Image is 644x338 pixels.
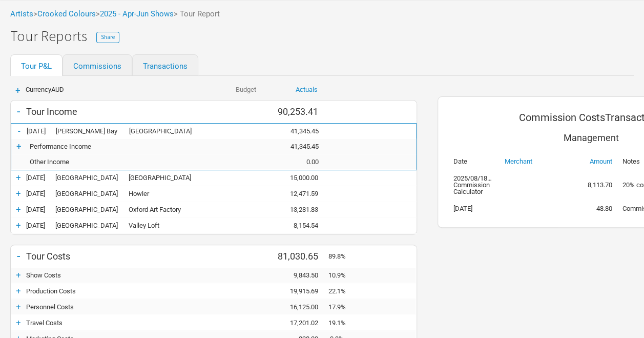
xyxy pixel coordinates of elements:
[26,303,205,311] div: Personnel Costs
[328,271,354,279] div: 10.9%
[328,303,354,311] div: 17.9%
[267,251,328,262] div: 81,030.65
[11,220,26,230] div: +
[129,222,205,229] div: Valley Loft
[267,287,328,295] div: 19,915.69
[37,9,96,18] a: Crooked Colours
[448,200,500,217] td: [DATE]
[267,143,329,150] div: 41,345.45
[11,270,26,280] div: +
[26,190,45,197] span: [DATE]
[11,188,26,198] div: +
[27,158,206,166] div: Other Income
[10,86,26,95] div: +
[267,127,329,135] div: 41,345.45
[328,319,354,327] div: 19.1%
[11,204,26,214] div: +
[328,287,354,295] div: 22.1%
[267,190,328,197] div: 12,471.59
[26,319,205,327] div: Travel Costs
[267,206,328,213] div: 13,281.83
[100,9,174,18] a: 2025 - Apr-Jun Shows
[129,174,205,182] div: Electric Island
[11,104,26,118] div: -
[267,303,328,311] div: 16,125.00
[26,106,205,117] div: Tour Income
[27,127,129,135] div: Byron Bay
[267,158,329,166] div: 0.00
[11,302,26,312] div: +
[11,317,26,328] div: +
[10,9,33,18] a: Artists
[27,143,206,150] div: Performance Income
[267,222,328,229] div: 8,154.54
[26,251,205,262] div: Tour Costs
[26,174,45,182] span: [DATE]
[96,32,119,43] button: Share
[63,54,132,76] a: Commissions
[129,127,206,135] div: Beach Hotel
[174,10,220,18] span: > Tour Report
[328,252,354,260] div: 89.8%
[267,319,328,327] div: 17,201.02
[448,153,500,170] th: Date
[132,54,198,76] a: Transactions
[26,174,129,182] div: Perth
[26,271,205,279] div: Show Costs
[11,126,27,136] div: -
[448,170,500,200] td: 2025/08/18UTC Commission Calculator
[10,28,119,44] h1: Tour Reports
[27,127,46,135] span: [DATE]
[26,86,64,93] span: Currency AUD
[11,141,27,151] div: +
[10,54,63,76] a: Tour P&L
[26,222,45,229] span: [DATE]
[96,10,174,18] span: >
[26,206,129,213] div: Sydney
[11,249,26,263] div: -
[576,170,617,200] td: 8,113.70
[267,174,328,182] div: 15,000.00
[576,200,617,217] td: 48.80
[236,86,256,93] a: Budget
[26,222,129,229] div: Brisbane
[11,286,26,296] div: +
[129,190,205,197] div: Howler
[26,206,45,213] span: [DATE]
[267,106,328,117] div: 90,253.41
[101,33,115,41] span: Share
[26,287,205,295] div: Production Costs
[267,271,328,279] div: 9,843.50
[33,10,96,18] span: >
[11,172,26,183] div: +
[500,153,576,170] th: Merchant
[129,206,205,213] div: Oxford Art Factory
[576,153,617,170] th: Amount
[26,190,129,197] div: Melbourne
[296,86,318,93] a: Actuals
